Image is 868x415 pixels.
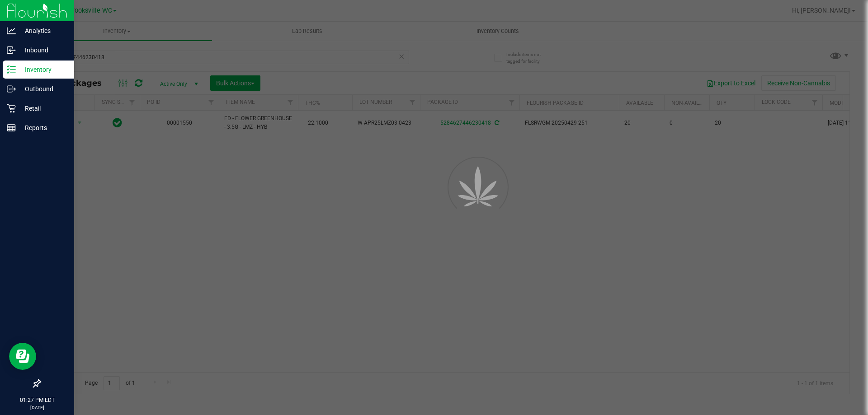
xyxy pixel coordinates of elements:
inline-svg: Outbound [7,84,16,93]
inline-svg: Inventory [7,65,16,74]
p: Outbound [16,84,70,94]
p: Inbound [16,45,70,56]
iframe: Resource center [9,343,36,370]
p: Analytics [16,25,70,36]
inline-svg: Inbound [7,46,16,55]
p: 01:27 PM EDT [4,396,70,404]
p: Inventory [16,64,70,75]
inline-svg: Analytics [7,26,16,35]
p: [DATE] [4,404,70,411]
inline-svg: Reports [7,123,16,132]
inline-svg: Retail [7,104,16,113]
p: Reports [16,122,70,133]
p: Retail [16,103,70,114]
